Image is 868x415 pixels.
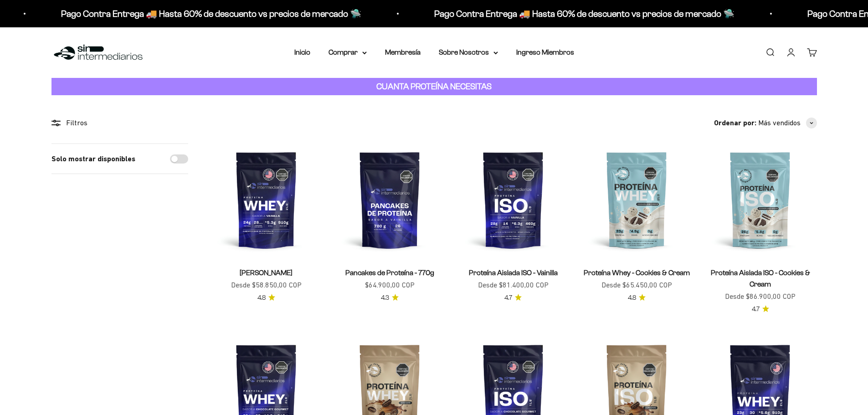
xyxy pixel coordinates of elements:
button: Más vendidos [758,117,817,129]
span: 4.8 [628,293,636,303]
sale-price: Desde $58.850,00 COP [231,279,302,291]
sale-price: Desde $65.450,00 COP [601,279,672,291]
sale-price: Desde $81.400,00 COP [478,279,549,291]
a: Pancakes de Proteína - 770g [345,269,434,277]
span: 4.8 [257,293,266,303]
div: Filtros [51,117,188,129]
span: Ordenar por: [714,117,756,129]
a: 4.84.8 de 5.0 estrellas [257,293,275,303]
p: Pago Contra Entrega 🚚 Hasta 60% de descuento vs precios de mercado 🛸 [61,6,361,21]
span: 4.7 [752,304,760,314]
summary: Sobre Nosotros [439,46,498,58]
summary: Comprar [329,46,367,58]
sale-price: $64.900,00 COP [365,279,415,291]
a: Proteína Whey - Cookies & Cream [584,269,690,277]
a: 4.74.7 de 5.0 estrellas [504,293,522,303]
a: Ingreso Miembros [516,48,574,56]
p: Pago Contra Entrega 🚚 Hasta 60% de descuento vs precios de mercado 🛸 [434,6,734,21]
span: 4.7 [504,293,512,303]
a: Inicio [294,48,310,56]
label: Solo mostrar disponibles [51,153,135,165]
a: 4.84.8 de 5.0 estrellas [628,293,646,303]
span: Más vendidos [758,117,801,129]
a: 4.74.7 de 5.0 estrellas [752,304,769,314]
a: Proteína Aislada ISO - Vainilla [469,269,558,277]
a: 4.34.3 de 5.0 estrellas [381,293,399,303]
strong: CUANTA PROTEÍNA NECESITAS [376,82,492,91]
a: Membresía [385,48,421,56]
a: [PERSON_NAME] [240,269,293,277]
a: Proteína Aislada ISO - Cookies & Cream [711,269,810,288]
span: 4.3 [381,293,389,303]
sale-price: Desde $86.900,00 COP [725,291,796,302]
